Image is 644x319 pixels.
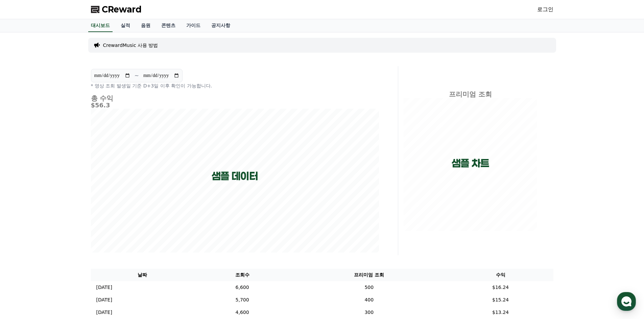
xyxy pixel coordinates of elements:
th: 날짜 [91,269,194,281]
p: [DATE] [96,296,112,303]
a: 음원 [136,19,156,32]
th: 조회수 [194,269,290,281]
p: 샘플 차트 [452,157,489,169]
th: 프리미엄 조회 [290,269,448,281]
h5: $56.3 [91,102,379,109]
td: 4,600 [194,306,290,319]
a: 콘텐츠 [156,19,181,32]
p: 샘플 데이터 [212,170,258,182]
th: 수익 [448,269,553,281]
a: 대시보드 [88,19,113,32]
td: 500 [290,281,448,294]
a: 가이드 [181,19,206,32]
h4: 프리미엄 조회 [404,90,537,98]
a: 실적 [115,19,136,32]
p: [DATE] [96,309,112,316]
p: [DATE] [96,284,112,291]
p: * 영상 조회 발생일 기준 D+3일 이후 확인이 가능합니다. [91,82,379,89]
a: 대화 [45,214,87,231]
a: 설정 [87,214,130,231]
span: 대화 [62,224,70,230]
p: ~ [135,72,139,80]
h4: 총 수익 [91,95,379,102]
td: 5,700 [194,294,290,306]
span: 설정 [104,224,113,230]
span: 홈 [21,224,25,230]
td: 400 [290,294,448,306]
a: 홈 [2,214,45,231]
td: $13.24 [448,306,553,319]
a: CReward [91,4,142,15]
a: 로그인 [537,5,553,14]
td: $16.24 [448,281,553,294]
td: 300 [290,306,448,319]
td: 6,600 [194,281,290,294]
a: CrewardMusic 사용 방법 [103,42,158,49]
td: $15.24 [448,294,553,306]
span: CReward [102,4,142,15]
a: 공지사항 [206,19,236,32]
